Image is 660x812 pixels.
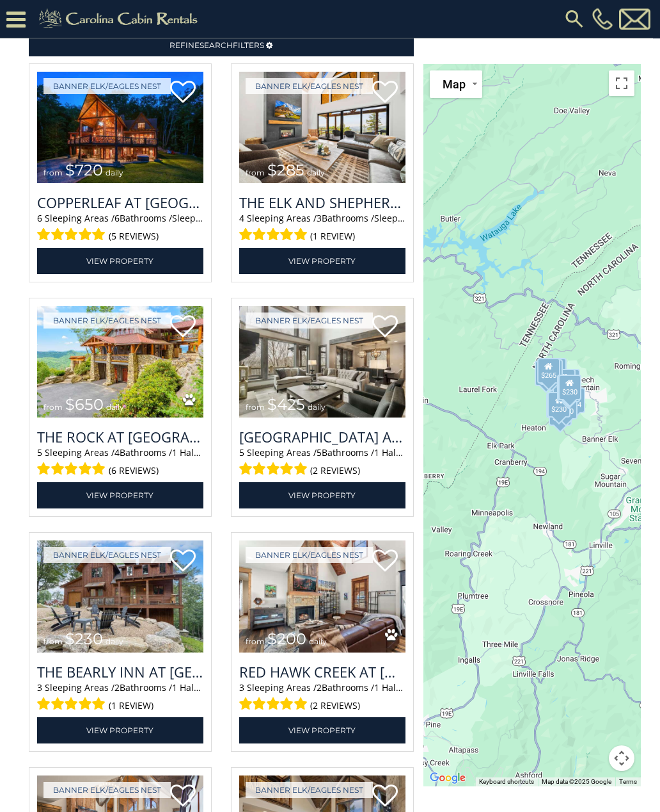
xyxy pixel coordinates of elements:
[317,682,322,694] span: 2
[246,783,373,799] a: Banner Elk/Eagles Nest
[427,770,469,786] img: Google
[558,375,581,400] div: $230
[549,400,572,426] div: $215
[239,193,405,213] a: The Elk And Shepherd Lodge at [GEOGRAPHIC_DATA]
[310,229,355,245] span: (1 review)
[37,193,203,213] h3: Copperleaf at Eagles Nest
[172,682,230,694] span: 1 Half Baths /
[246,548,373,564] a: Banner Elk/Eagles Nest
[246,637,265,647] span: from
[542,778,611,785] span: Map data ©2025 Google
[239,682,244,694] span: 3
[37,682,42,694] span: 3
[109,229,159,245] span: (5 reviews)
[609,70,634,96] button: Toggle fullscreen view
[547,392,570,418] div: $230
[372,314,398,341] a: Add to favorites
[37,213,42,225] span: 6
[443,77,466,91] span: Map
[106,168,123,178] span: daily
[372,80,398,107] a: Add to favorites
[43,783,171,799] a: Banner Elk/Eagles Nest
[267,630,306,649] span: $200
[170,784,196,811] a: Add to favorites
[239,428,405,447] a: [GEOGRAPHIC_DATA] at [GEOGRAPHIC_DATA]
[619,778,637,785] a: Terms (opens in new tab)
[43,79,171,95] a: Banner Elk/Eagles Nest
[374,447,432,459] span: 1 Half Baths /
[239,193,405,213] h3: The Elk And Shepherd Lodge at Eagles Nest
[43,403,63,412] span: from
[114,447,120,459] span: 4
[37,193,203,213] a: Copperleaf at [GEOGRAPHIC_DATA]
[609,745,634,771] button: Map camera controls
[37,663,203,682] h3: The Bearly Inn at Eagles Nest
[430,70,482,98] button: Change map style
[37,72,203,184] a: Copperleaf at Eagles Nest from $720 daily
[239,541,405,653] img: Red Hawk Creek at Eagles Nest
[537,358,560,384] div: $265
[267,396,305,414] span: $425
[310,698,360,715] span: (2 reviews)
[37,72,203,184] img: Copperleaf at Eagles Nest
[37,541,203,653] a: The Bearly Inn at Eagles Nest from $230 daily
[37,682,203,715] div: Sleeping Areas / Bathrooms / Sleeps:
[172,447,230,459] span: 1 Half Baths /
[372,784,398,811] a: Add to favorites
[553,369,576,394] div: $315
[554,394,577,419] div: $250
[239,663,405,682] h3: Red Hawk Creek at Eagles Nest
[239,483,405,509] a: View Property
[37,447,42,459] span: 5
[170,314,196,341] a: Add to favorites
[239,682,405,715] div: Sleeping Areas / Bathrooms / Sleeps:
[239,307,405,418] a: Sunset Ridge Hideaway at Eagles Nest from $425 daily
[65,630,103,649] span: $230
[169,41,264,51] span: Refine Filters
[374,682,432,694] span: 1 Half Baths /
[29,35,414,57] a: RefineSearchFilters
[109,463,159,480] span: (6 reviews)
[65,161,103,180] span: $720
[37,447,203,480] div: Sleeping Areas / Bathrooms / Sleeps:
[246,403,265,412] span: from
[37,307,203,418] img: The Rock at Eagles Nest
[37,248,203,275] a: View Property
[557,377,580,402] div: $225
[170,549,196,576] a: Add to favorites
[170,80,196,107] a: Add to favorites
[239,447,405,480] div: Sleeping Areas / Bathrooms / Sleeps:
[563,8,586,31] img: search-regular.svg
[32,6,208,32] img: Khaki-logo.png
[239,213,405,245] div: Sleeping Areas / Bathrooms / Sleeps:
[37,483,203,509] a: View Property
[479,777,534,786] button: Keyboard shortcuts
[43,313,171,329] a: Banner Elk/Eagles Nest
[109,698,153,715] span: (1 review)
[239,72,405,184] img: The Elk And Shepherd Lodge at Eagles Nest
[267,161,304,180] span: $285
[239,213,244,225] span: 4
[557,375,580,400] div: $230
[317,447,322,459] span: 5
[310,463,360,480] span: (2 reviews)
[308,403,326,412] span: daily
[106,403,124,412] span: daily
[43,637,63,647] span: from
[546,393,569,418] div: $305
[239,718,405,744] a: View Property
[37,541,203,653] img: The Bearly Inn at Eagles Nest
[309,637,327,647] span: daily
[246,79,373,95] a: Banner Elk/Eagles Nest
[246,168,265,178] span: from
[37,213,203,245] div: Sleeping Areas / Bathrooms / Sleeps:
[589,8,616,30] a: [PHONE_NUMBER]
[562,387,585,413] div: $424
[106,637,123,647] span: daily
[114,213,120,225] span: 6
[307,168,325,178] span: daily
[43,548,171,564] a: Banner Elk/Eagles Nest
[239,72,405,184] a: The Elk And Shepherd Lodge at Eagles Nest from $285 daily
[535,361,558,386] div: $285
[540,359,563,385] div: $305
